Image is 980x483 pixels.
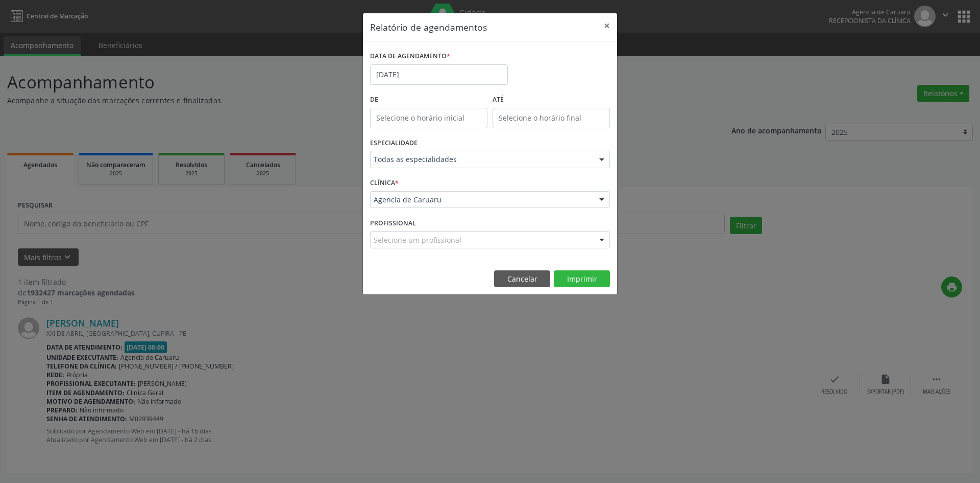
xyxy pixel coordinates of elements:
[370,92,487,108] label: De
[374,195,589,205] span: Agencia de Caruaru
[374,235,461,245] span: Selecione um profissional
[370,20,487,34] h5: Relatório de agendamentos
[554,270,610,288] button: Imprimir
[597,13,617,38] button: Close
[370,64,508,85] input: Selecione uma data ou intervalo
[370,215,416,231] label: PROFISSIONAL
[374,154,589,165] span: Todas as especialidades
[370,108,487,128] input: Selecione o horário inicial
[370,135,418,151] label: ESPECIALIDADE
[494,270,550,288] button: Cancelar
[493,92,610,108] label: ATÉ
[493,108,610,128] input: Selecione o horário final
[370,49,450,64] label: DATA DE AGENDAMENTO
[370,175,399,191] label: CLÍNICA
